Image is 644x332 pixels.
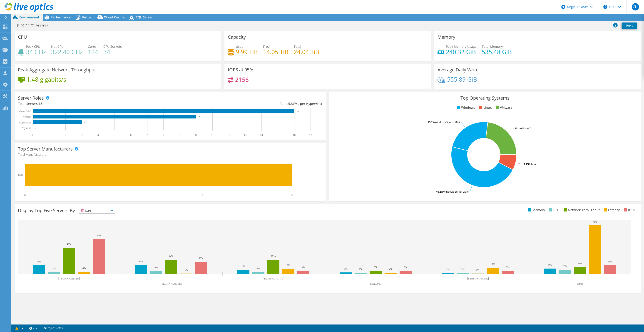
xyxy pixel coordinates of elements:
[603,208,620,213] li: Latency
[288,101,293,106] span: 5.3
[51,49,83,54] h4: 322.40 GHz
[296,110,299,112] text: 16
[103,44,122,49] span: CPU Sockets
[48,133,50,137] text: 1
[35,127,36,129] text: 0
[113,194,115,197] text: 1
[622,23,637,29] a: Print
[236,49,258,54] h4: 9.99 TiB
[404,266,407,269] text: 5%
[608,260,612,263] text: 13%
[435,120,460,124] tspan: Windows Server 2012
[344,267,347,270] text: 2%
[632,3,639,10] span: CH
[82,15,92,19] span: Virtual
[139,260,143,263] text: 14%
[79,208,115,213] span: IOPS
[294,49,319,54] h4: 24.04 TiB
[548,263,552,266] text: 8%
[211,133,214,137] text: 11
[309,133,312,137] text: 17
[271,255,276,257] text: 22%
[578,262,582,265] text: 11%
[623,208,635,213] li: IOPS
[294,174,296,177] text: 3
[88,44,97,49] span: Cores
[184,268,188,271] text: 1%
[527,208,545,213] li: Memory
[12,325,26,331] a: 1
[198,116,201,118] text: 10
[603,5,607,9] svg: \n
[476,268,480,271] text: 1%
[446,268,450,271] text: 1%
[287,264,290,266] text: 8%
[170,101,323,106] div: Ratio: VMs per Hypervisor
[515,127,522,130] tspan: 23.1%
[235,77,249,82] h4: 2156
[84,121,85,123] text: 3
[478,105,492,110] li: Linux
[577,282,583,285] text: Other
[15,23,55,28] h1: PDCC20250707
[163,133,164,137] text: 8
[47,152,49,157] span: 1
[161,282,182,285] text: [TECHNICAL_ID]
[389,267,392,270] text: 2%
[506,266,510,269] text: 5%
[524,162,529,166] tspan: 7.7%
[51,44,64,49] span: Net CPU
[456,105,475,110] li: Windows
[21,126,31,130] text: Physical
[236,44,244,49] span: Used
[359,268,362,270] text: 2%
[202,194,204,197] text: 2
[19,110,31,113] text: Guest VM
[169,254,173,257] text: 22%
[293,133,296,137] text: 16
[179,133,180,137] text: 9
[155,266,158,269] text: 4%
[97,133,99,137] text: 4
[19,121,31,124] text: Hypervisor
[40,325,66,331] a: Project Notes
[88,49,98,54] h4: 124
[257,267,260,270] text: 3%
[199,257,203,259] text: 19%
[136,15,153,19] span: SQL Server
[18,96,44,101] h3: Server Roles
[482,49,512,54] h4: 535.48 GiB
[482,44,503,49] span: Total Memory
[18,101,170,106] div: Total Servers:
[495,105,512,110] li: VMware
[18,152,323,157] h4: Total Manufacturers:
[24,194,26,197] text: 0
[276,133,279,137] text: 15
[58,277,80,280] text: [TECHNICAL_ID]
[428,120,435,124] tspan: 23.1%
[522,127,531,130] tspan: ESXi 6.7
[593,220,597,223] text: 76%
[446,44,477,49] span: Peak Memory Usage
[18,67,96,72] h3: Peak Aggregate Network Throughput
[104,15,124,19] span: Cloud Pricing
[548,208,559,213] li: CPU
[81,133,82,137] text: 3
[147,133,148,137] text: 7
[333,96,637,101] h3: Top Operating Systems
[438,67,478,72] h3: Average Daily Write
[114,133,115,137] text: 5
[18,146,73,151] h3: Top Server Manufacturers
[23,115,31,118] text: Virtual
[130,133,132,137] text: 6
[37,260,41,263] text: 13%
[242,264,245,267] text: 7%
[446,49,477,54] h4: 240.32 GiB
[302,265,305,268] text: 5%
[228,35,246,40] h3: Capacity
[67,243,71,245] text: 40%
[291,194,293,197] text: 3
[26,325,40,331] a: 2
[97,234,101,237] text: 54%
[18,174,23,177] text: Dell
